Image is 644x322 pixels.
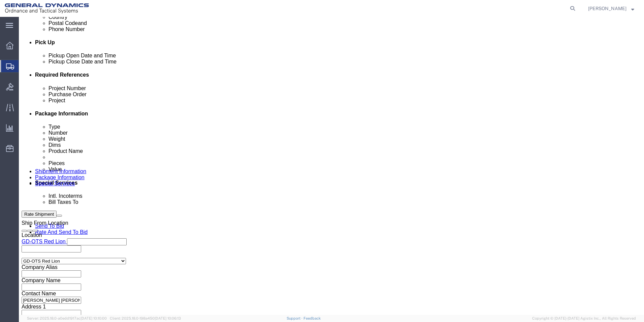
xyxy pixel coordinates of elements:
[588,5,626,12] span: Brenda Pagan
[80,316,107,320] span: [DATE] 10:10:00
[303,316,321,320] a: Feedback
[110,316,181,320] span: Client: 2025.18.0-198a450
[19,17,644,315] iframe: FS Legacy Container
[155,316,181,320] span: [DATE] 10:06:13
[287,316,303,320] a: Support
[27,316,107,320] span: Server: 2025.18.0-a0edd1917ac
[532,316,636,321] span: Copyright © [DATE]-[DATE] Agistix Inc., All Rights Reserved
[5,3,89,14] img: logo
[588,4,635,12] button: [PERSON_NAME]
